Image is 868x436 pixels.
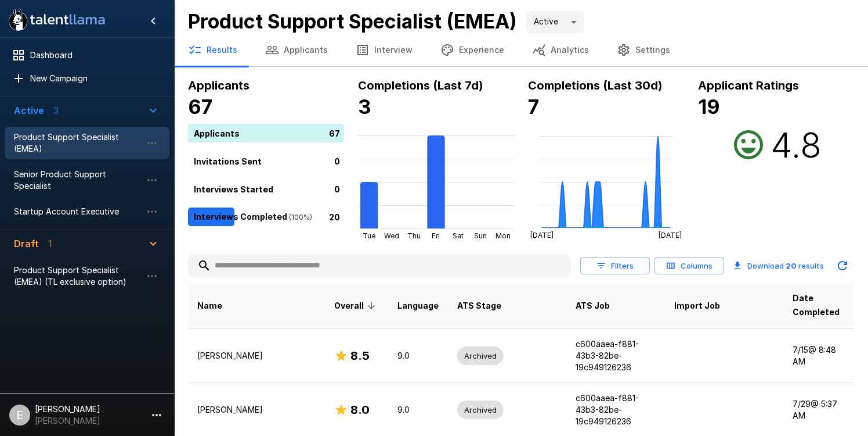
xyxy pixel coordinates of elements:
[457,405,504,416] span: Archived
[197,299,222,313] span: Name
[698,95,720,119] b: 19
[334,183,340,195] p: 0
[358,78,483,92] b: Completions (Last 7d)
[334,155,340,167] p: 0
[329,127,340,139] p: 67
[528,95,539,119] b: 7
[329,210,340,223] p: 20
[197,350,316,362] p: [PERSON_NAME]
[350,401,370,419] h6: 8.0
[518,34,603,66] button: Analytics
[334,299,379,313] span: Overall
[698,78,799,92] b: Applicant Ratings
[397,404,439,416] p: 9.0
[174,34,251,66] button: Results
[793,291,845,319] span: Date Completed
[580,257,650,275] button: Filters
[576,299,610,313] span: ATS Job
[197,404,316,416] p: [PERSON_NAME]
[397,299,439,313] span: Language
[457,351,504,362] span: Archived
[603,34,684,66] button: Settings
[358,95,371,119] b: 3
[251,34,342,66] button: Applicants
[526,11,584,33] div: Active
[457,299,501,313] span: ATS Stage
[576,338,656,373] p: c600aaea-f881-43b3-82be-19c949126236
[530,231,554,240] tspan: [DATE]
[407,231,421,240] tspan: Thu
[496,231,511,240] tspan: Mon
[188,78,249,92] b: Applicants
[397,350,439,362] p: 9.0
[474,231,487,240] tspan: Sun
[188,95,212,119] b: 67
[659,231,682,240] tspan: [DATE]
[783,328,854,383] td: 7/15 @ 8:48 AM
[350,346,370,365] h6: 8.5
[831,254,854,277] button: Updated Today - 8:26 PM
[786,261,797,270] b: 20
[432,231,440,240] tspan: Fri
[188,9,517,33] b: Product Support Specialist (EMEA)
[363,231,375,240] tspan: Tue
[674,299,720,313] span: Import Job
[426,34,518,66] button: Experience
[453,231,464,240] tspan: Sat
[576,392,656,427] p: c600aaea-f881-43b3-82be-19c949126236
[342,34,426,66] button: Interview
[654,257,724,275] button: Columns
[384,231,399,240] tspan: Wed
[528,78,663,92] b: Completions (Last 30d)
[771,124,822,166] h2: 4.8
[729,254,829,277] button: Download 20 results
